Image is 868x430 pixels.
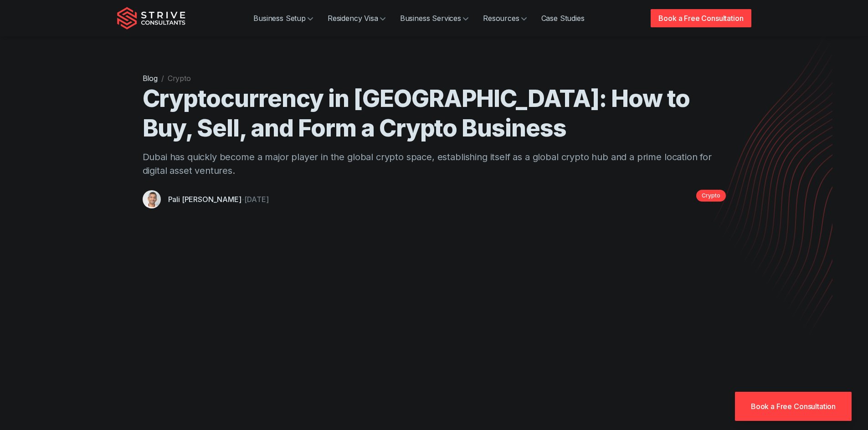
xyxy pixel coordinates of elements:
[241,195,245,204] span: -
[534,9,592,27] a: Case Studies
[244,195,268,204] time: [DATE]
[168,195,241,204] a: Pali [PERSON_NAME]
[143,74,158,83] a: Blog
[143,84,726,143] h1: Cryptocurrency in [GEOGRAPHIC_DATA]: How to Buy, Sell, and Form a Crypto Business
[143,150,726,177] p: Dubai has quickly become a major player in the global crypto space, establishing itself as a glob...
[735,392,852,421] a: Book a Free Consultation
[476,9,534,27] a: Resources
[651,9,751,27] a: Book a Free Consultation
[320,9,393,27] a: Residency Visa
[161,74,164,83] span: /
[143,190,161,208] img: Pali Banwait, CEO, Strive Consultants, Dubai, UAE
[696,190,725,202] a: Crypto
[117,7,185,30] img: Strive Consultants
[168,73,191,84] li: Crypto
[393,9,476,27] a: Business Services
[246,9,320,27] a: Business Setup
